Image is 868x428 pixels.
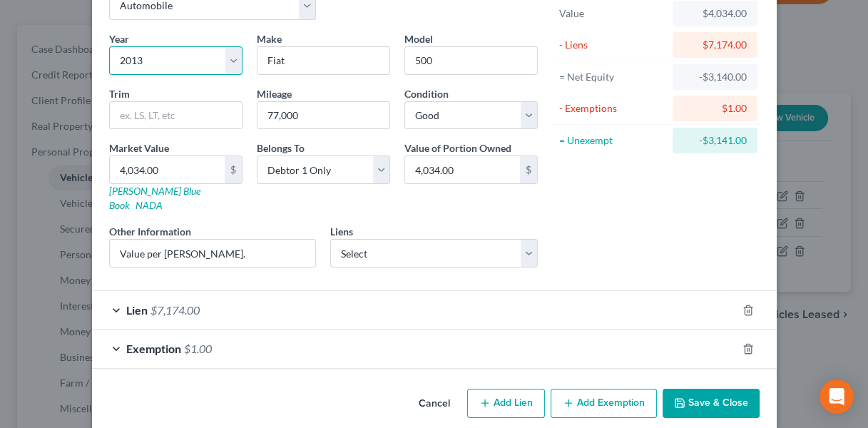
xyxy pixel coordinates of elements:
[109,31,129,46] label: Year
[559,6,667,21] div: Value
[551,389,657,419] button: Add Exemption
[663,389,760,419] button: Save & Close
[150,303,200,317] span: $7,174.00
[257,86,292,101] label: Mileage
[184,342,212,355] span: $1.00
[684,101,746,116] div: $1.00
[257,47,389,74] input: ex. Nissan
[520,156,537,183] div: $
[330,224,353,239] label: Liens
[684,70,746,84] div: -$3,140.00
[110,240,316,267] input: (optional)
[467,389,545,419] button: Add Lien
[405,156,520,183] input: 0.00
[109,141,169,156] label: Market Value
[257,102,389,129] input: --
[126,303,148,317] span: Lien
[684,38,746,52] div: $7,174.00
[559,101,667,116] div: - Exemptions
[404,31,433,46] label: Model
[407,390,461,419] button: Cancel
[684,133,746,148] div: -$3,141.00
[684,6,746,21] div: $4,034.00
[559,38,667,52] div: - Liens
[257,33,282,45] span: Make
[404,86,449,101] label: Condition
[136,199,163,211] a: NADA
[110,156,225,183] input: 0.00
[109,86,130,101] label: Trim
[559,70,667,84] div: = Net Equity
[405,47,537,74] input: ex. Altima
[225,156,242,183] div: $
[109,185,200,211] a: [PERSON_NAME] Blue Book
[820,379,854,414] div: Open Intercom Messenger
[110,102,242,129] input: ex. LS, LT, etc
[404,141,511,156] label: Value of Portion Owned
[109,224,191,239] label: Other Information
[126,342,181,355] span: Exemption
[257,142,305,154] span: Belongs To
[559,133,667,148] div: = Unexempt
